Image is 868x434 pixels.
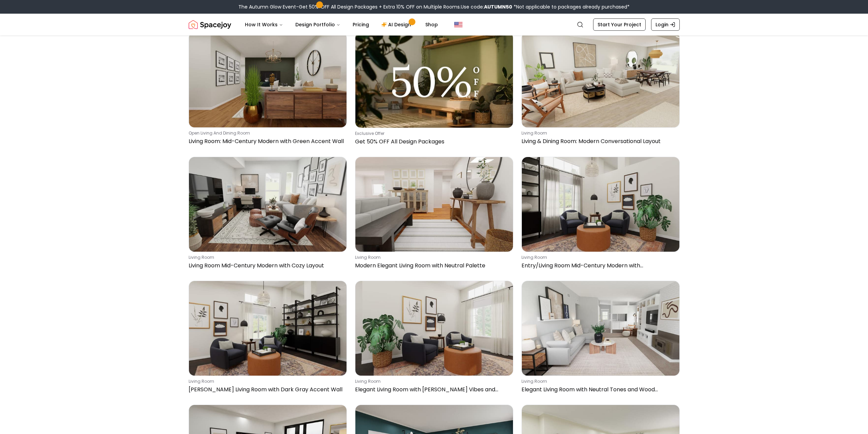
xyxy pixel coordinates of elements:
div: The Autumn Glow Event-Get 50% OFF All Design Packages + Extra 10% OFF on Multiple Rooms. [238,3,630,10]
img: Entry/Living Room Mid-Century Modern with Moody Vibe [522,157,679,252]
button: Design Portfolio [290,18,346,31]
p: [PERSON_NAME] Living Room with Dark Gray Accent Wall [189,386,344,394]
a: Entry/Living Room Mid-Century Modern with Moody Vibeliving roomEntry/Living Room Mid-Century Mode... [521,157,680,272]
img: Living Room: Mid-Century Modern with Green Accent Wall [189,32,347,127]
p: open living and dining room [189,130,344,136]
p: Entry/Living Room Mid-Century Modern with [PERSON_NAME] Vibe [521,262,677,270]
button: How It Works [239,18,289,31]
a: Spacejoy [189,18,231,31]
img: Elegant Living Room with Moody Vibes and Seating Area [355,281,513,376]
nav: Main [239,18,443,31]
a: Moody Living Room with Dark Gray Accent Wallliving room[PERSON_NAME] Living Room with Dark Gray A... [189,281,347,396]
p: living room [355,255,511,260]
img: Elegant Living Room with Neutral Tones and Wood Accents [522,281,679,376]
a: Modern Elegant Living Room with Neutral Paletteliving roomModern Elegant Living Room with Neutral... [355,157,513,272]
p: Living Room Mid-Century Modern with Cozy Layout [189,262,344,270]
img: Living Room Mid-Century Modern with Cozy Layout [189,157,347,252]
a: Login [651,18,680,31]
a: Elegant Living Room with Moody Vibes and Seating Arealiving roomElegant Living Room with [PERSON_... [355,281,513,396]
img: Modern Elegant Living Room with Neutral Palette [355,157,513,252]
b: AUTUMN50 [484,3,512,10]
a: Get 50% OFF All Design PackagesExclusive OfferGet 50% OFF All Design Packages [355,32,513,148]
a: Living & Dining Room: Modern Conversational Layoutliving roomLiving & Dining Room: Modern Convers... [521,32,680,148]
img: United States [454,20,462,29]
p: Elegant Living Room with Neutral Tones and Wood Accents [521,386,677,394]
a: Living Room: Mid-Century Modern with Green Accent Wallopen living and dining roomLiving Room: Mid... [189,32,347,148]
a: AI Design [376,18,418,31]
p: living room [521,379,677,384]
a: Elegant Living Room with Neutral Tones and Wood Accentsliving roomElegant Living Room with Neutra... [521,281,680,396]
p: living room [355,379,511,384]
a: Living Room Mid-Century Modern with Cozy Layoutliving roomLiving Room Mid-Century Modern with Coz... [189,157,347,272]
nav: Global [189,14,680,36]
a: Shop [420,18,443,31]
p: living room [189,379,344,384]
span: Use code: [461,3,512,10]
p: living room [189,255,344,260]
img: Get 50% OFF All Design Packages [355,32,513,127]
p: living room [521,130,677,136]
img: Spacejoy Logo [189,18,231,31]
img: Moody Living Room with Dark Gray Accent Wall [189,281,347,376]
p: living room [521,255,677,260]
p: Exclusive Offer [355,131,511,136]
p: Elegant Living Room with [PERSON_NAME] Vibes and Seating Area [355,386,511,394]
p: Living & Dining Room: Modern Conversational Layout [521,137,677,145]
p: Living Room: Mid-Century Modern with Green Accent Wall [189,137,344,145]
span: *Not applicable to packages already purchased* [512,3,630,10]
p: Get 50% OFF All Design Packages [355,138,511,146]
a: Start Your Project [593,18,646,31]
p: Modern Elegant Living Room with Neutral Palette [355,262,511,270]
a: Pricing [347,18,374,31]
img: Living & Dining Room: Modern Conversational Layout [522,32,679,127]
